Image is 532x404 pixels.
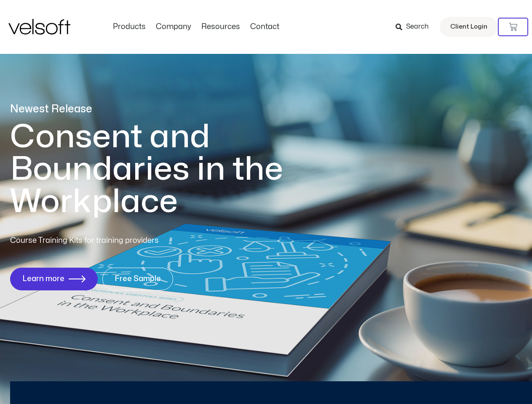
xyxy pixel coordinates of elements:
[10,268,98,290] a: Learn more
[102,268,173,290] a: Free Sample
[406,21,429,32] span: Search
[108,22,284,32] nav: Menu
[151,22,196,32] a: CompanyMenu Toggle
[22,275,64,283] span: Learn more
[196,22,245,32] a: ResourcesMenu Toggle
[396,20,435,34] a: Search
[10,102,318,117] p: Newest Release
[245,22,284,32] a: ContactMenu Toggle
[450,21,487,32] span: Client Login
[8,19,70,35] img: Velsoft Training Materials
[10,121,318,218] h1: Consent and Boundaries in the Workplace
[10,235,220,247] p: Course Training Kits for training providers
[440,17,498,37] a: Client Login
[108,22,151,32] a: ProductsMenu Toggle
[115,275,161,283] span: Free Sample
